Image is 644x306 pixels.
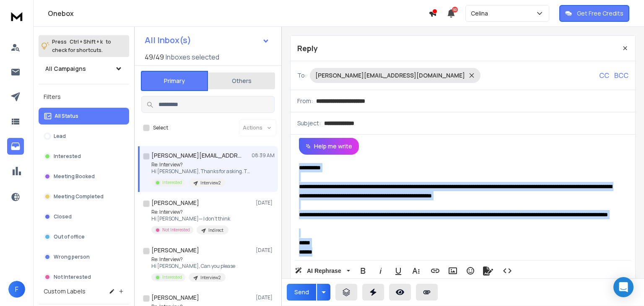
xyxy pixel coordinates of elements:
p: Interested [162,179,182,186]
button: Insert Link (Ctrl+K) [427,262,443,279]
p: Hi [PERSON_NAME]— I don’t think [151,215,230,222]
h1: All Inbox(s) [145,36,191,44]
p: Re: Interview? [151,256,235,263]
label: Select [153,124,168,131]
p: Reply [297,42,318,54]
p: Not Interested [54,274,91,280]
button: F [8,281,25,298]
span: 50 [452,7,458,13]
p: [DATE] [256,294,275,301]
p: Interview2 [200,275,221,281]
p: Interested [54,153,81,160]
h3: Filters [39,91,129,103]
span: 49 / 49 [145,52,164,62]
button: Meeting Booked [39,168,129,185]
button: Meeting Completed [39,188,129,205]
button: Lead [39,128,129,145]
p: Press to check for shortcuts. [52,38,111,54]
button: Primary [141,71,208,91]
button: Signature [480,262,496,279]
p: Get Free Credits [577,9,623,18]
span: AI Rephrase [305,267,343,275]
button: Code View [499,262,515,279]
div: Open Intercom Messenger [613,277,634,297]
h1: [PERSON_NAME] [151,293,199,302]
button: Out of office [39,228,129,245]
p: Celina [471,9,491,18]
p: Hi [PERSON_NAME], Can you please [151,263,235,270]
button: Not Interested [39,269,129,285]
p: BCC [614,70,628,80]
button: Emoticons [462,262,478,279]
p: Re: Interview? [151,209,230,215]
p: Wrong person [54,254,90,260]
p: Interview2 [200,180,221,186]
h3: Inboxes selected [166,52,219,62]
p: Hi [PERSON_NAME], Thanks for asking. The [151,168,252,175]
button: Italic (Ctrl+I) [373,262,389,279]
button: Bold (Ctrl+B) [355,262,371,279]
p: Subject: [297,119,321,127]
h3: Custom Labels [44,287,86,296]
p: Indirect [208,227,223,233]
p: CC [599,70,609,80]
h1: [PERSON_NAME] [151,246,199,254]
h1: [PERSON_NAME][EMAIL_ADDRESS][DOMAIN_NAME] [151,151,244,160]
p: To: [297,71,306,80]
button: Interested [39,148,129,165]
span: Ctrl + Shift + k [68,37,104,47]
h1: [PERSON_NAME] [151,199,199,207]
h1: All Campaigns [45,65,86,73]
button: Wrong person [39,249,129,265]
button: Send [287,284,316,301]
button: Help me write [299,138,359,155]
p: [DATE] [256,247,275,254]
button: Underline (Ctrl+U) [390,262,406,279]
button: All Status [39,108,129,124]
p: Meeting Booked [54,173,95,180]
button: AI Rephrase [293,262,352,279]
button: All Inbox(s) [138,32,276,49]
p: Not Interested [162,227,190,233]
p: [PERSON_NAME][EMAIL_ADDRESS][DOMAIN_NAME] [315,71,465,80]
button: Others [208,72,275,90]
p: All Status [55,113,78,119]
p: [DATE] [256,200,275,206]
p: From: [297,97,313,105]
button: Get Free Credits [559,5,629,22]
p: Meeting Completed [54,193,104,200]
p: Closed [54,213,72,220]
p: Re: Interview? [151,161,252,168]
h1: Onebox [48,8,428,18]
button: Insert Image (Ctrl+P) [445,262,461,279]
button: All Campaigns [39,60,129,77]
button: More Text [408,262,424,279]
p: 08:39 AM [252,152,275,159]
p: Interested [162,274,182,280]
p: Lead [54,133,66,140]
button: Closed [39,208,129,225]
p: Out of office [54,233,85,240]
img: logo [8,8,25,24]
